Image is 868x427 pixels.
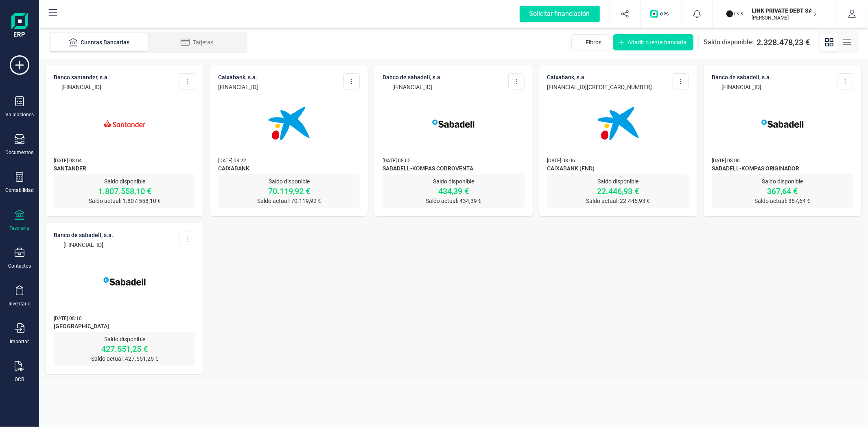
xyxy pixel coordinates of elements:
span: Saldo disponible: [704,37,753,47]
p: [FINANCIAL_ID] [218,83,258,91]
p: Saldo disponible [54,177,195,185]
span: CAIXABANK [218,164,360,174]
p: Saldo disponible [218,177,360,185]
div: Inventario [9,301,31,307]
span: Filtros [586,38,601,46]
img: LI [726,5,744,23]
p: [PERSON_NAME] [752,15,817,21]
p: Saldo actual: 434,39 € [383,197,524,205]
p: Saldo actual: 367,64 € [712,197,853,205]
span: [DATE] 08:10 [54,316,82,321]
p: Saldo actual: 1.807.558,10 € [54,197,195,205]
p: 367,64 € [712,185,853,197]
p: 22.446,93 € [547,185,689,197]
span: [DATE] 08:22 [218,158,246,163]
p: [FINANCIAL_ID] [54,241,113,249]
span: [DATE] 08:04 [54,158,82,163]
p: [FINANCIAL_ID] [383,83,442,91]
p: BANCO DE SABADELL, S.A. [712,73,771,81]
button: Añadir cuenta bancaria [613,34,693,50]
p: Saldo disponible [383,177,524,185]
p: Saldo actual: 22.446,93 € [547,197,689,205]
div: Tarjetas [164,38,230,46]
button: Solicitar financiación [510,1,610,27]
p: CAIXABANK, S.A. [547,73,652,81]
div: Cuentas Bancarias [67,38,132,46]
span: [DATE] 08:05 [383,158,411,163]
div: Documentos [6,149,34,156]
p: BANCO DE SABADELL, S.A. [54,231,113,239]
div: Tesorería [10,225,30,231]
button: LILINK PRIVATE DEBT SA[PERSON_NAME] [723,1,827,27]
p: Saldo actual: 427.551,25 € [54,355,195,363]
span: [GEOGRAPHIC_DATA] [54,322,195,332]
p: BANCO DE SABADELL, S.A. [383,73,442,81]
span: SABADELL-KOMPAS ORIGINADOR [712,164,853,174]
div: Contactos [8,263,31,269]
img: Logo Finanedi [11,13,28,39]
div: Validaciones [5,111,34,118]
div: OCR [15,376,24,383]
p: BANCO SANTANDER, S.A. [54,73,109,81]
p: 1.807.558,10 € [54,185,195,197]
p: Saldo disponible [547,177,689,185]
button: Logo de OPS [645,1,677,27]
div: Importar [10,338,29,345]
div: Contabilidad [5,187,34,194]
p: 434,39 € [383,185,524,197]
p: Saldo disponible [54,335,195,343]
p: [FINANCIAL_ID] [712,83,771,91]
img: Logo de OPS [650,10,672,18]
p: CAIXABANK, S.A. [218,73,258,81]
span: Añadir cuenta bancaria [627,38,687,46]
div: Solicitar financiación [520,6,600,22]
p: LINK PRIVATE DEBT SA [752,7,817,15]
span: 2.328.478,23 € [756,37,810,48]
p: 427.551,25 € [54,343,195,355]
span: [DATE] 08:06 [547,158,575,163]
span: SANTANDER [54,164,195,174]
button: Filtros [571,34,608,50]
span: [DATE] 08:00 [712,158,740,163]
p: [FINANCIAL_ID] [54,83,109,91]
p: Saldo disponible [712,177,853,185]
span: SABADELL-KOMPAS COBROVENTA [383,164,524,174]
p: Saldo actual: 70.119,92 € [218,197,360,205]
span: CAIXABANK (FND) [547,164,689,174]
p: [FINANCIAL_ID][CREDIT_CARD_NUMBER] [547,83,652,91]
p: 70.119,92 € [218,185,360,197]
